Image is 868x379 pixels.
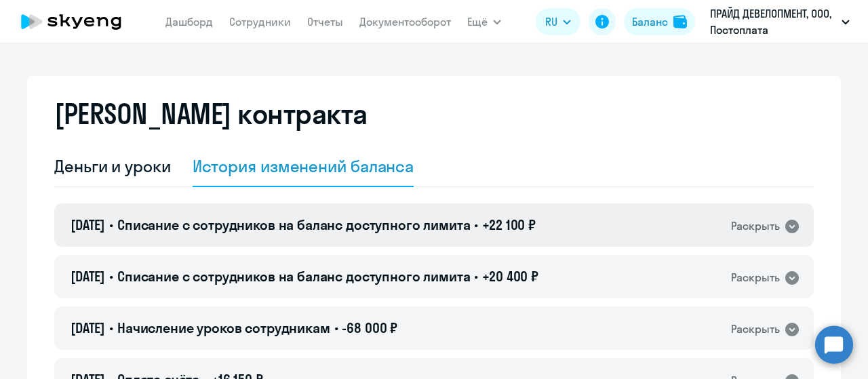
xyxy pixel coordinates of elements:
a: Сотрудники [229,15,291,28]
button: RU [536,8,580,35]
button: Балансbalance [624,8,695,35]
button: ПРАЙД ДЕВЕЛОПМЕНТ, ООО, Постоплата [703,5,856,38]
img: balance [673,15,687,28]
div: Раскрыть [731,218,780,235]
span: +20 400 ₽ [482,268,538,285]
span: Списание с сотрудников на баланс доступного лимита [117,216,471,233]
span: • [474,216,478,233]
a: Документооборот [359,15,451,28]
div: Деньги и уроки [54,155,171,177]
div: Баланс [632,14,668,30]
h2: [PERSON_NAME] контракта [54,98,368,130]
span: RU [545,14,557,30]
span: [DATE] [71,268,105,285]
div: Раскрыть [731,269,780,286]
span: [DATE] [71,319,105,336]
div: Раскрыть [731,321,780,338]
p: ПРАЙД ДЕВЕЛОПМЕНТ, ООО, Постоплата [710,5,836,38]
span: • [109,319,113,336]
div: История изменений баланса [193,155,414,177]
span: Ещё [467,14,488,30]
a: Отчеты [307,15,343,28]
span: +22 100 ₽ [482,216,536,233]
span: Начисление уроков сотрудникам [117,319,330,336]
span: • [334,319,338,336]
span: Списание с сотрудников на баланс доступного лимита [117,268,471,285]
span: • [474,268,478,285]
button: Ещё [467,8,501,35]
span: • [109,216,113,233]
a: Дашборд [165,15,213,28]
span: [DATE] [71,216,105,233]
span: • [109,268,113,285]
span: -68 000 ₽ [342,319,397,336]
